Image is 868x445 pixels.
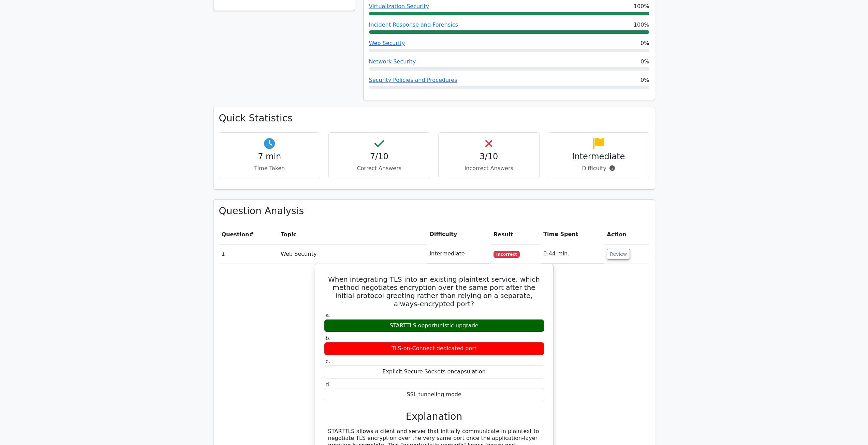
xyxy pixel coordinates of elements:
[328,411,540,422] h3: Explanation
[541,225,604,244] th: Time Spent
[641,58,649,66] span: 0%
[278,244,427,264] td: Web Security
[219,244,278,264] td: 1
[641,39,649,47] span: 0%
[444,164,534,173] p: Incorrect Answers
[225,164,315,173] p: Time Taken
[219,113,649,124] h3: Quick Statistics
[494,251,520,258] span: Incorrect
[324,319,544,332] div: STARTTLS opportunistic upgrade
[324,342,544,355] div: TLS-on-Connect dedicated port
[334,152,424,162] h4: 7/10
[334,164,424,173] p: Correct Answers
[278,225,427,244] th: Topic
[369,3,429,10] a: Virtualization Security
[634,21,649,29] span: 100%
[427,225,491,244] th: Difficulty
[326,358,330,365] span: c.
[324,365,544,379] div: Explicit Secure Sockets encapsulation
[326,381,331,388] span: d.
[554,152,644,162] h4: Intermediate
[427,244,491,264] td: Intermediate
[225,152,315,162] h4: 7 min
[369,40,405,46] a: Web Security
[554,164,644,173] p: Difficulty
[607,249,630,259] button: Review
[326,312,331,318] span: a.
[604,225,649,244] th: Action
[219,225,278,244] th: #
[369,77,457,83] a: Security Policies and Procedures
[369,58,416,65] a: Network Security
[634,2,649,11] span: 100%
[541,244,604,264] td: 0:44 min.
[491,225,541,244] th: Result
[444,152,534,162] h4: 3/10
[641,76,649,84] span: 0%
[369,21,458,28] a: Incident Response and Forensics
[222,231,249,238] span: Question
[324,388,544,401] div: SSL tunneling mode
[323,275,545,308] h5: When integrating TLS into an existing plaintext service, which method negotiates encryption over ...
[219,205,649,217] h3: Question Analysis
[326,335,331,341] span: b.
